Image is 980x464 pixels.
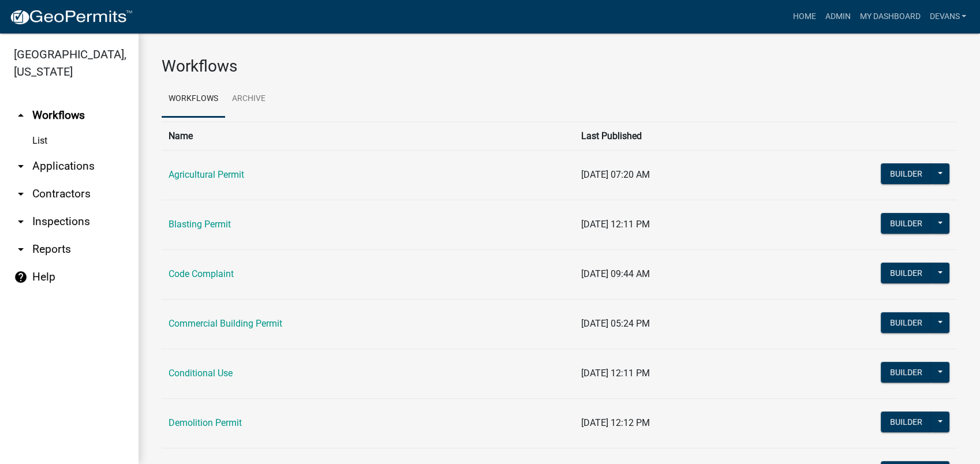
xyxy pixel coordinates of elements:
[169,318,282,329] a: Commercial Building Permit
[855,6,925,28] a: My Dashboard
[14,108,28,122] i: arrow_drop_up
[881,411,932,432] button: Builder
[169,368,233,379] a: Conditional Use
[581,318,650,329] span: [DATE] 05:24 PM
[169,268,234,279] a: Code Complaint
[14,270,28,284] i: help
[14,215,28,229] i: arrow_drop_down
[162,122,574,150] th: Name
[581,169,650,180] span: [DATE] 07:20 AM
[14,242,28,256] i: arrow_drop_down
[881,312,932,333] button: Builder
[169,219,231,230] a: Blasting Permit
[169,169,244,180] a: Agricultural Permit
[581,219,650,230] span: [DATE] 12:11 PM
[820,6,855,28] a: Admin
[14,187,28,201] i: arrow_drop_down
[881,163,932,184] button: Builder
[14,159,28,173] i: arrow_drop_down
[881,362,932,383] button: Builder
[225,81,272,118] a: Archive
[162,57,957,76] h3: Workflows
[881,263,932,283] button: Builder
[574,122,819,150] th: Last Published
[788,6,820,28] a: Home
[581,368,650,379] span: [DATE] 12:11 PM
[581,417,650,428] span: [DATE] 12:12 PM
[925,6,971,28] a: devans
[581,268,650,279] span: [DATE] 09:44 AM
[881,213,932,234] button: Builder
[162,81,225,118] a: Workflows
[169,417,242,428] a: Demolition Permit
